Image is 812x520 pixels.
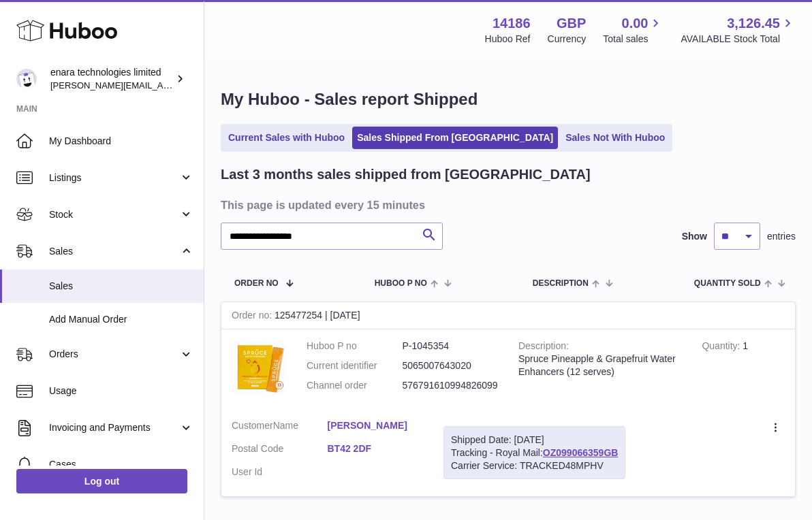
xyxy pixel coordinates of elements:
[49,421,179,434] span: Invoicing and Payments
[691,329,795,409] td: 1
[533,279,589,288] span: Description
[307,379,403,392] dt: Channel order
[403,340,499,353] dd: P-1045354
[375,279,427,288] span: Huboo P no
[307,359,403,372] dt: Current identifier
[49,313,193,326] span: Add Manual Order
[232,419,328,436] dt: Name
[232,310,275,324] strong: Order no
[557,14,586,33] strong: GBP
[49,348,179,361] span: Orders
[518,340,569,355] strong: Description
[49,208,179,221] span: Stock
[561,127,670,149] a: Sales Not With Huboo
[485,33,531,46] div: Huboo Ref
[451,459,618,472] div: Carrier Service: TRACKED48MPHV
[50,66,173,92] div: enara technologies limited
[328,419,424,432] a: [PERSON_NAME]
[403,359,499,372] dd: 5065007643020
[403,379,499,392] dd: 576791610994826099
[543,447,619,458] a: OZ099066359GB
[451,434,618,446] div: Shipped Date: [DATE]
[603,33,663,46] span: Total sales
[548,33,587,46] div: Currency
[221,197,792,212] h3: This page is updated every 15 minutes
[352,127,558,149] a: Sales Shipped From [GEOGRAPHIC_DATA]
[49,135,193,148] span: My Dashboard
[493,14,531,33] strong: 14186
[232,420,273,431] span: Customer
[234,279,279,288] span: Order No
[328,442,424,455] a: BT42 2DF
[223,127,349,149] a: Current Sales with Huboo
[232,466,328,478] dt: User Id
[16,469,187,493] a: Log out
[622,14,649,33] span: 0.00
[50,80,273,91] span: [PERSON_NAME][EMAIL_ADDRESS][DOMAIN_NAME]
[221,165,591,184] h2: Last 3 months sales shipped from [GEOGRAPHIC_DATA]
[681,33,796,46] span: AVAILABLE Stock Total
[727,14,780,33] span: 3,126.45
[221,302,795,329] div: 125477254 | [DATE]
[49,280,193,293] span: Sales
[682,230,707,243] label: Show
[49,458,193,471] span: Cases
[307,340,403,353] dt: Huboo P no
[443,426,625,480] div: Tracking - Royal Mail:
[49,172,179,184] span: Listings
[681,14,796,46] a: 3,126.45 AVAILABLE Stock Total
[221,88,796,110] h1: My Huboo - Sales report Shipped
[16,69,37,89] img: Dee@enara.co
[49,245,179,258] span: Sales
[694,279,761,288] span: Quantity Sold
[49,385,193,397] span: Usage
[232,442,328,459] dt: Postal Code
[603,14,663,46] a: 0.00 Total sales
[702,340,743,355] strong: Quantity
[232,340,286,394] img: 1747668863.jpeg
[518,353,681,378] div: Spruce Pineapple & Grapefruit Water Enhancers (12 serves)
[767,230,796,243] span: entries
